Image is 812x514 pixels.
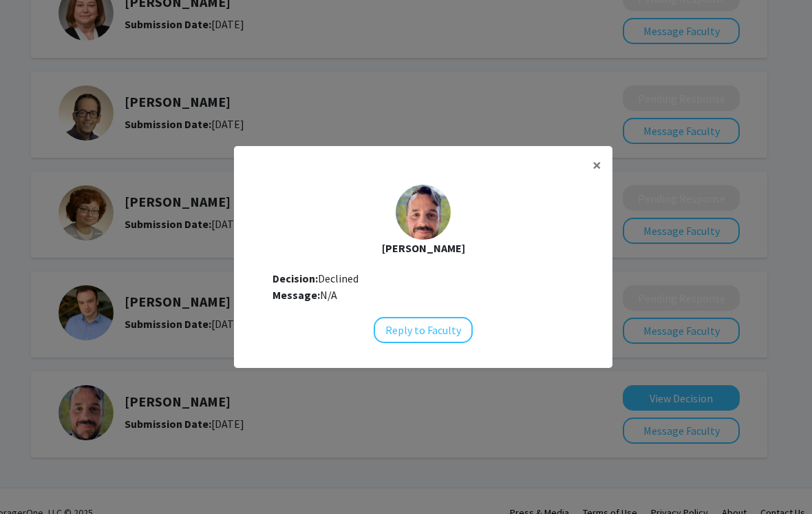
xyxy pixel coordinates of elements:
[273,271,318,285] b: Decision:
[273,287,574,303] div: N/A
[273,270,574,287] div: Declined
[592,154,601,176] span: ×
[10,452,58,504] iframe: Chat
[581,146,612,185] button: Close
[273,288,320,302] b: Message:
[374,317,473,343] button: Reply to Faculty
[245,240,601,256] div: [PERSON_NAME]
